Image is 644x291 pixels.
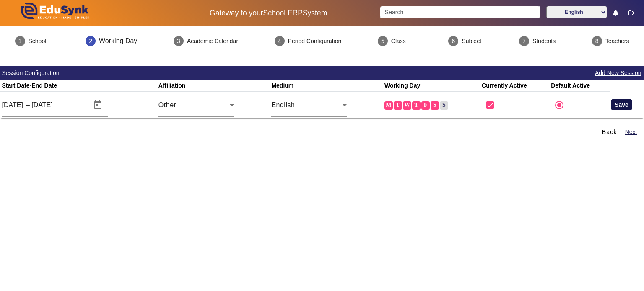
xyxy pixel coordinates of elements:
[0,66,644,80] mat-card-header: Session Configuration
[187,37,238,46] div: Academic Calendar
[595,37,599,46] span: 8
[611,99,632,110] button: Save
[384,101,393,110] label: M
[263,9,303,17] span: School ERP
[452,37,455,46] span: 6
[31,100,72,110] input: End Date
[270,80,383,92] th: Medium
[550,80,610,92] th: Default Active
[18,37,22,46] span: 1
[596,124,623,139] button: Back
[278,37,281,46] span: 4
[431,101,439,110] label: S
[421,101,430,110] label: F
[602,128,617,136] span: Back
[440,101,448,110] label: S
[391,37,412,46] div: Class
[2,100,24,110] input: Start Date
[380,6,540,18] input: Search
[177,37,180,46] span: 3
[271,101,295,108] span: English
[412,101,421,110] label: T
[29,37,49,46] div: School
[462,37,483,46] div: Subject
[383,80,480,92] th: Working Day
[0,80,157,92] th: Start Date-End Date
[99,36,137,46] div: Working Day
[89,37,92,46] span: 2
[26,100,30,110] span: –
[624,127,638,137] button: Next
[158,101,177,108] span: Other
[532,37,556,46] div: Students
[403,101,411,110] label: W
[522,37,526,46] span: 7
[166,9,371,18] h5: Gateway to your System
[88,95,108,115] button: Open calendar
[394,101,402,110] label: T
[288,37,342,46] div: Period Configuration
[157,80,270,92] th: Affiliation
[381,37,384,46] span: 5
[594,68,642,78] button: Add New Session
[605,37,629,46] div: Teachers
[480,80,550,92] th: Currently Active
